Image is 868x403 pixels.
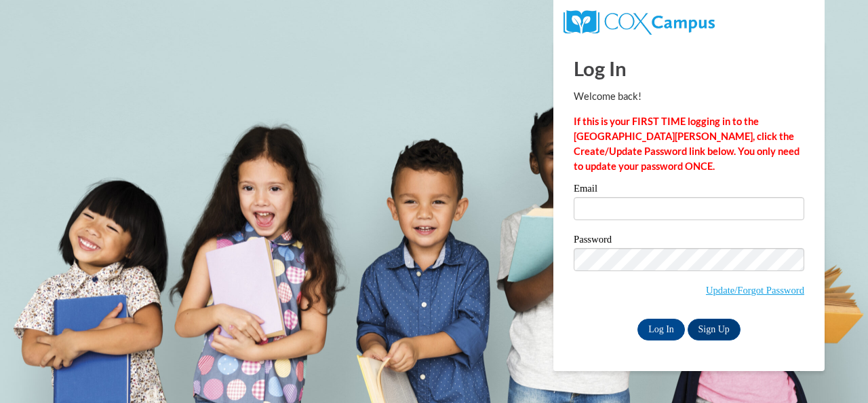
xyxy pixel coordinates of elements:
a: Sign Up [688,319,741,340]
strong: If this is your FIRST TIME logging in to the [GEOGRAPHIC_DATA][PERSON_NAME], click the Create/Upd... [574,116,800,172]
p: Welcome back! [574,89,804,104]
a: Update/Forgot Password [706,285,804,296]
a: COX Campus [564,16,715,27]
label: Email [574,183,804,197]
input: Log In [637,319,685,340]
h1: Log In [574,54,804,82]
img: COX Campus [564,10,715,35]
label: Password [574,234,804,248]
